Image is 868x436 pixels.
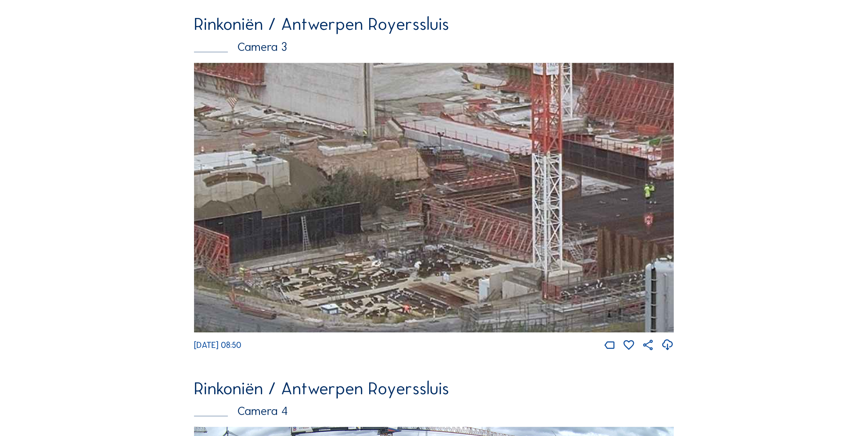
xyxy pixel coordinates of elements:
[194,405,674,417] div: Camera 4
[194,41,674,53] div: Camera 3
[194,63,674,332] img: Image
[194,380,674,397] div: Rinkoniën / Antwerpen Royerssluis
[194,340,241,350] span: [DATE] 08:50
[194,16,674,33] div: Rinkoniën / Antwerpen Royerssluis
